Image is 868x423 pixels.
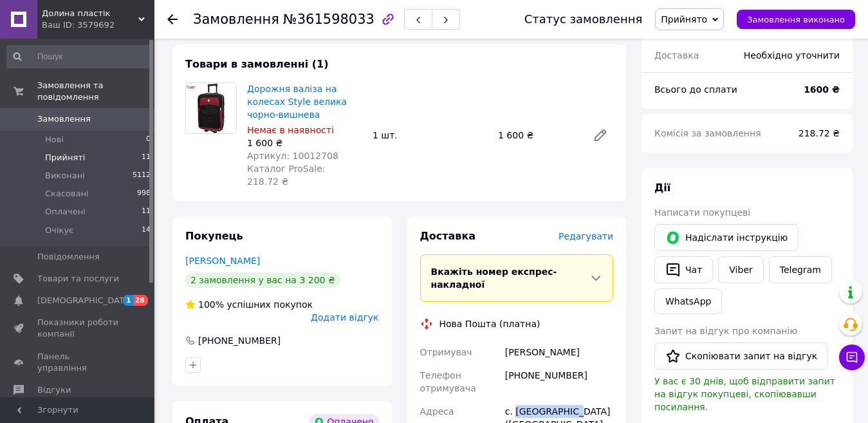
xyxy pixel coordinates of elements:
[769,256,832,283] a: Telegram
[654,84,737,95] span: Всього до сплати
[420,230,476,242] span: Доставка
[142,152,151,164] span: 11
[654,343,828,370] button: Скопіювати запит на відгук
[283,12,374,27] span: №361598033
[654,207,750,218] span: Написати покупцеві
[247,125,334,135] span: Немає в наявності
[45,188,89,200] span: Скасовані
[799,128,840,138] span: 218.72 ₴
[45,225,73,236] span: Очікує
[367,126,493,144] div: 1 шт.
[37,295,133,306] span: [DEMOGRAPHIC_DATA]
[247,84,347,120] a: Дорожня валіза на колесах Style велика чорно-вишнева
[247,164,325,187] span: Каталог ProSale: 218.72 ₴
[559,231,613,241] span: Редагувати
[654,182,670,194] span: Дії
[654,128,761,138] span: Комісія за замовлення
[420,406,454,417] span: Адреса
[654,256,713,283] button: Чат
[737,10,855,29] button: Замовлення виконано
[6,45,152,68] input: Пошук
[37,251,100,263] span: Повідомлення
[37,317,119,340] span: Показники роботи компанії
[123,295,133,306] span: 1
[247,151,338,161] span: Артикул: 10012708
[185,298,313,311] div: успішних покупок
[45,152,85,164] span: Прийняті
[654,288,722,314] a: WhatsApp
[654,326,797,336] span: Запит на відгук про компанію
[142,225,151,236] span: 14
[185,230,243,242] span: Покупець
[654,50,699,61] span: Доставка
[661,14,707,24] span: Прийнято
[804,84,840,95] b: 1600 ₴
[493,126,582,144] div: 1 600 ₴
[420,370,476,393] span: Телефон отримувача
[718,256,763,283] a: Viber
[146,134,151,146] span: 0
[185,272,340,288] div: 2 замовлення у вас на 3 200 ₴
[45,134,64,146] span: Нові
[133,295,148,306] span: 28
[197,334,282,347] div: [PHONE_NUMBER]
[587,122,613,148] a: Редагувати
[431,267,557,290] span: Вкажіть номер експрес-накладної
[198,299,224,310] span: 100%
[133,170,151,182] span: 5112
[45,206,86,218] span: Оплачені
[42,19,154,31] div: Ваш ID: 3579692
[186,83,236,133] img: Дорожня валіза на колесах Style велика чорно-вишнева
[137,188,151,200] span: 998
[37,351,119,374] span: Панель управління
[193,12,279,27] span: Замовлення
[185,58,329,70] span: Товари в замовленні (1)
[654,376,835,412] span: У вас є 30 днів, щоб відправити запит на відгук покупцеві, скопіювавши посилання.
[142,206,151,218] span: 11
[185,256,260,266] a: [PERSON_NAME]
[37,273,119,285] span: Товари та послуги
[45,170,85,182] span: Виконані
[42,8,138,19] span: Долина пластік
[736,41,847,70] div: Необхідно уточнити
[37,113,91,125] span: Замовлення
[839,344,865,370] button: Чат з покупцем
[420,347,472,357] span: Отримувач
[747,15,845,24] span: Замовлення виконано
[167,13,178,26] div: Повернутися назад
[503,341,616,364] div: [PERSON_NAME]
[311,312,378,323] span: Додати відгук
[247,136,362,149] div: 1 600 ₴
[37,80,154,103] span: Замовлення та повідомлення
[524,13,643,26] div: Статус замовлення
[436,317,544,330] div: Нова Пошта (платна)
[654,224,799,251] button: Надіслати інструкцію
[503,364,616,400] div: [PHONE_NUMBER]
[37,384,71,396] span: Відгуки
